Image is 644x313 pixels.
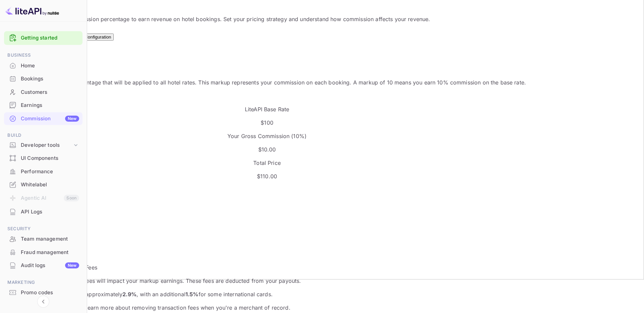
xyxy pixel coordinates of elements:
[4,152,83,164] a: UI Components
[21,154,79,162] div: UI Components
[4,165,83,178] div: Performance
[8,92,526,100] p: Quick Example
[8,2,636,10] p: Commission Management
[65,116,79,122] div: New
[21,34,79,42] a: Getting started
[8,304,526,312] p: to learn more about removing transaction fees when you're a merchant of record.
[4,205,83,218] div: API Logs
[21,115,79,123] div: Commission
[4,59,83,72] div: Home
[8,223,526,231] p: %
[4,246,83,258] a: Fraud management
[21,235,79,243] div: Team management
[5,5,59,16] img: LiteAPI logo
[4,286,83,299] div: Promo codes
[4,178,83,191] div: Whitelabel
[8,250,526,258] p: 💳
[4,31,83,45] div: Getting started
[4,246,83,259] div: Fraud management
[21,262,79,269] div: Audit logs
[4,112,83,125] div: CommissionNew
[8,78,526,86] p: Set your default markup percentage that will be applied to all hotel rates. This markup represent...
[21,249,79,256] div: Fraud management
[4,86,83,98] a: Customers
[21,289,79,297] div: Promo codes
[4,225,83,233] span: Security
[4,112,83,125] a: CommissionNew
[185,291,199,298] strong: 1.5%
[4,259,83,272] div: Audit logsNew
[8,105,526,113] p: LiteAPI Base Rate
[4,165,83,178] a: Performance
[4,178,83,191] a: Whitelabel
[21,208,79,216] div: API Logs
[4,152,83,165] div: UI Components
[8,119,526,127] p: $100
[21,181,79,189] div: Whitelabel
[8,186,526,194] p: Markup Percentage
[8,199,531,218] input: 0
[4,59,83,72] a: Home
[65,262,79,268] div: New
[4,286,83,299] a: Promo codes
[4,72,83,85] div: Bookings
[8,159,526,167] p: Total Price
[4,279,83,286] span: Marketing
[8,132,526,140] p: Your Gross Commission ( 10 %)
[4,72,83,85] a: Bookings
[8,277,526,285] p: Credit/debit card processing fees will impact your markup earnings. These fees are deducted from ...
[21,141,72,149] div: Developer tools
[8,290,526,298] p: Standard processing fees are approximately , with an additional for some international cards.
[21,88,79,96] div: Customers
[4,52,83,59] span: Business
[4,86,83,99] div: Customers
[8,145,526,153] p: $ 10.00
[4,139,83,151] div: Developer tools
[4,205,83,218] a: API Logs
[21,62,79,70] div: Home
[72,34,114,41] button: Test Configuration
[4,99,83,112] div: Earnings
[8,172,526,180] p: $ 110.00
[21,75,79,83] div: Bookings
[4,233,83,245] a: Team management
[4,132,83,139] span: Build
[8,15,636,23] p: Configure your default commission percentage to earn revenue on hotel bookings. Set your pricing ...
[4,99,83,111] a: Earnings
[4,259,83,271] a: Audit logsNew
[21,168,79,176] div: Performance
[4,233,83,246] div: Team management
[8,48,526,56] h4: Default Markup
[21,102,79,109] div: Earnings
[37,296,49,308] button: Collapse navigation
[122,291,137,298] strong: 2.9%
[8,263,526,271] p: Credit/Debit Card Processing Fees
